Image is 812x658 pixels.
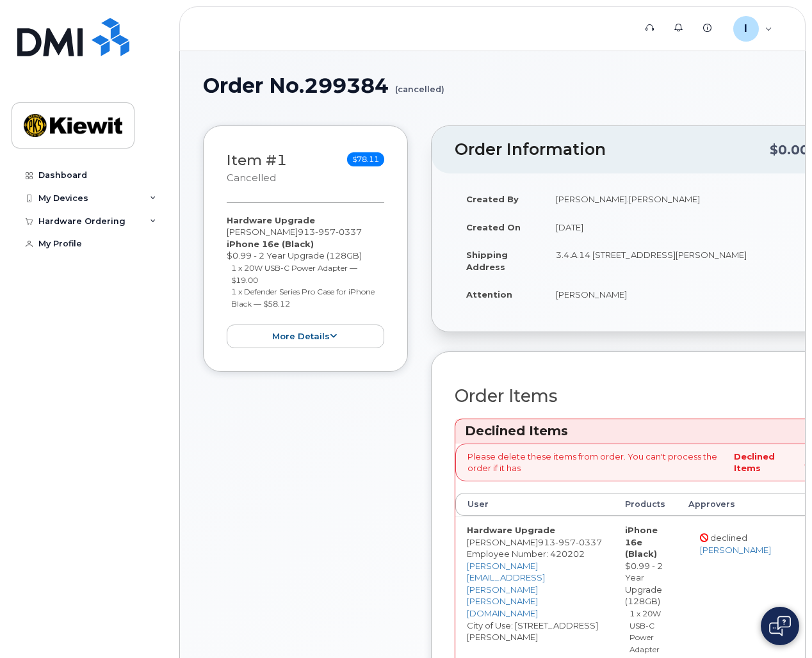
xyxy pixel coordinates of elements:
[203,74,782,97] h1: Order No.299384
[227,214,384,348] div: [PERSON_NAME] $0.99 - 2 Year Upgrade (128GB)
[395,74,444,94] small: (cancelled)
[231,263,357,285] small: 1 x 20W USB-C Power Adapter — $19.00
[315,227,336,237] span: 957
[336,227,362,237] span: 0337
[231,287,375,309] small: 1 x Defender Series Pro Case for iPhone Black — $58.12
[613,493,677,516] th: Products
[677,493,794,516] th: Approvers
[227,172,276,184] small: cancelled
[466,222,521,232] strong: Created On
[710,533,747,543] span: declined
[769,616,791,636] img: Open chat
[625,525,658,559] strong: iPhone 16e (Black)
[466,289,512,300] strong: Attention
[455,141,770,159] h2: Order Information
[734,451,793,474] strong: Declined Items
[227,325,384,348] button: more details
[455,493,613,516] th: User
[466,250,508,272] strong: Shipping Address
[465,422,808,440] h3: Declined Items
[467,561,545,618] a: [PERSON_NAME][EMAIL_ADDRESS][PERSON_NAME][PERSON_NAME][DOMAIN_NAME]
[555,537,576,547] span: 957
[576,537,602,547] span: 0337
[227,152,287,185] h3: Item #1
[227,239,314,249] strong: iPhone 16e (Black)
[770,138,809,162] div: $0.00
[538,537,602,547] span: 913
[467,525,555,535] strong: Hardware Upgrade
[298,227,362,237] span: 913
[347,152,384,166] span: $78.11
[227,215,315,225] strong: Hardware Upgrade
[467,549,585,559] span: Employee Number: 420202
[700,545,771,555] a: [PERSON_NAME]
[466,194,519,204] strong: Created By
